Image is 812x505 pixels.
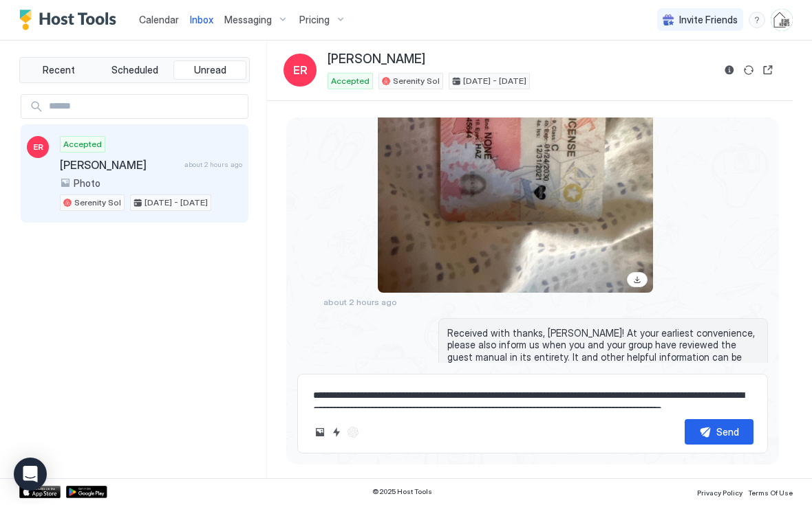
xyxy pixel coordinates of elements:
button: Sync reservation [740,63,757,79]
span: ER [33,142,43,154]
span: Invite Friends [679,14,738,27]
span: Accepted [63,139,102,151]
button: Unread [173,61,246,80]
a: Google Play Store [66,486,107,499]
span: Pricing [299,14,330,27]
a: Calendar [139,13,179,27]
span: about 2 hours ago [184,161,242,170]
div: Send [716,425,739,440]
a: Inbox [190,13,213,27]
span: Messaging [224,14,272,27]
span: Privacy Policy [697,489,742,497]
div: Open Intercom Messenger [14,458,47,491]
span: Serenity Sol [74,197,121,210]
span: [DATE] - [DATE] [463,76,526,88]
span: Calendar [139,14,179,26]
a: Terms Of Use [748,485,793,500]
input: Input Field [43,96,248,119]
span: Photo [74,178,100,190]
button: Scheduled [98,61,171,80]
a: Host Tools Logo [19,10,122,31]
a: Download [627,273,648,288]
span: Recent [43,65,75,77]
button: Reservation information [721,63,738,79]
span: [PERSON_NAME] [328,52,425,68]
span: Accepted [331,76,370,88]
div: User profile [771,10,793,32]
span: Unread [194,65,226,77]
button: Recent [23,61,96,80]
a: App Store [19,486,61,499]
button: Open reservation [760,63,776,79]
span: Terms Of Use [748,489,793,497]
span: © 2025 Host Tools [372,488,432,497]
span: Received with thanks, [PERSON_NAME]! At your earliest convenience, please also inform us when you... [447,328,759,400]
span: Scheduled [111,65,158,77]
span: Inbox [190,14,213,26]
button: Quick reply [328,425,345,441]
span: ER [293,63,308,79]
button: Upload image [312,425,328,441]
span: [PERSON_NAME] [60,159,179,172]
button: Send [685,420,754,445]
span: [DATE] - [DATE] [145,197,208,210]
span: about 2 hours ago [323,298,397,308]
span: Serenity Sol [393,76,440,88]
a: Privacy Policy [697,485,742,500]
div: menu [749,12,765,29]
div: tab-group [19,58,250,84]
